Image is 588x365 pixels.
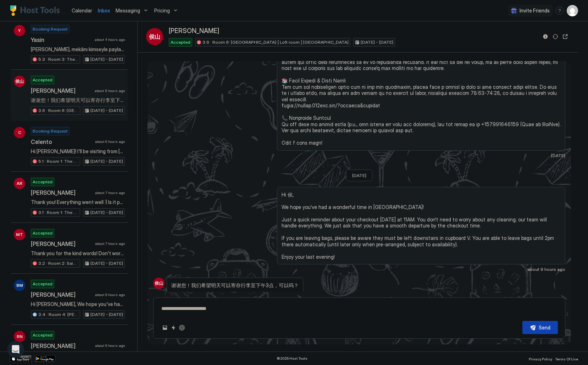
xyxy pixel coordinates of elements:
button: Reservation information [541,32,550,41]
span: Thank you for the kind words! Don't worry, you can be as late back as you want for luggage. [31,250,125,257]
span: © 2025 Host Tools [277,356,307,361]
span: 5.1 · Room 1: The Sixties | Ground floor | [GEOGRAPHIC_DATA] [38,158,78,165]
span: [DATE] - [DATE] [90,158,123,165]
span: about 9 hours ago [527,267,565,272]
span: Messaging [116,7,140,14]
span: Y [18,27,21,34]
span: [DATE] - [DATE] [90,311,123,318]
span: Thank you! Everything went well :) Is it possible to leave our bags till 17.00 Uhr [DATE]? [31,199,125,205]
span: 侯山 [149,32,160,41]
span: Accepted [33,281,52,287]
a: Inbox [98,7,110,14]
a: Host Tools Logo [10,5,63,16]
span: [PERSON_NAME] [31,189,92,196]
span: Hi [PERSON_NAME]! I'll be visiting from [GEOGRAPHIC_DATA]. Looking forward to staying at your pla... [31,148,125,155]
span: about 4 hours ago [95,37,125,42]
button: Sync reservation [551,32,560,41]
a: Calendar [72,7,92,14]
button: ChatGPT Auto Reply [178,323,186,332]
span: [PERSON_NAME], mekânı kimseyle paylaşacak mıyım? [31,46,125,53]
span: about 6 hours ago [95,139,125,144]
span: [DATE] - [DATE] [90,260,123,267]
button: Upload image [161,323,169,332]
span: [DATE] - [DATE] [361,39,393,45]
span: BM [16,282,23,289]
span: [PERSON_NAME] [31,291,92,298]
span: [PERSON_NAME] [31,87,92,94]
span: Accepted [33,230,52,236]
span: Yasin [31,36,92,43]
span: Celento [31,138,92,145]
span: Booking Request [33,128,68,134]
span: 3.1 · Room 1: The Regency | Ground Floor | [GEOGRAPHIC_DATA] [38,209,78,216]
span: about 5 hours ago [95,88,125,93]
span: 5.3 · Room 3: The Colours | Master bedroom | [GEOGRAPHIC_DATA] [38,56,78,63]
div: menu [555,6,564,15]
span: Hi [PERSON_NAME], We hope you've had a wonderful time in [GEOGRAPHIC_DATA]! Just a quick reminder... [31,301,125,307]
span: about 9 hours ago [95,292,125,297]
span: 3.4 · Room 4: [PERSON_NAME] Modern | Large room | [PERSON_NAME] [38,311,78,318]
span: MT [16,231,23,238]
span: Booking Request [33,26,68,32]
span: Calendar [72,7,92,14]
span: 3.2 · Room 2: Sainsbury's | Ground Floor | [GEOGRAPHIC_DATA] [38,260,78,267]
span: [DATE] - [DATE] [90,56,123,63]
span: 侯山 [15,78,24,85]
span: [DATE] [352,173,366,178]
a: App Store [10,355,31,362]
button: Open reservation [561,32,570,41]
div: Open Intercom Messenger [7,341,24,358]
span: [PERSON_NAME] [31,342,92,349]
span: Terms Of Use [555,357,578,361]
span: Accepted [171,39,190,45]
div: User profile [567,5,578,16]
span: [DATE] - [DATE] [90,209,123,216]
span: 侯山 [155,280,163,286]
span: [PERSON_NAME] [169,27,219,35]
button: Quick reply [169,323,178,332]
a: Terms Of Use [555,355,578,362]
span: about 9 hours ago [95,343,125,348]
span: Accepted [33,332,52,338]
span: [DATE] - [DATE] [90,107,123,114]
span: Accepted [33,179,52,185]
span: 谢谢您！我们希望明天可以寄存行李至下午3点，可以吗？ [31,97,125,103]
span: 3.6 · Room 6: [GEOGRAPHIC_DATA] | Loft room | [GEOGRAPHIC_DATA] [203,39,349,45]
span: Invite Friends [520,7,550,14]
span: Hi 侯, We hope you've had a wonderful time in [GEOGRAPHIC_DATA]! Just a quick reminder about your ... [282,192,561,260]
span: AR [17,180,22,187]
span: [PERSON_NAME] [31,240,92,247]
a: Google Play Store [34,355,55,362]
span: [DATE] [551,153,565,158]
span: about 7 hours ago [95,241,125,246]
button: Send [522,321,558,334]
span: about 7 hours ago [95,190,125,195]
a: Privacy Policy [529,355,552,362]
div: Send [539,324,550,331]
span: Inbox [98,7,110,14]
span: 谢谢您！我们希望明天可以寄存行李至下午3点，可以吗？ [171,282,299,289]
span: Privacy Policy [529,357,552,361]
span: Pricing [154,7,170,14]
span: RN [17,333,23,340]
span: C [18,129,21,136]
span: 3.6 · Room 6: [GEOGRAPHIC_DATA] | Loft room | [GEOGRAPHIC_DATA] [38,107,78,114]
span: Accepted [33,77,52,83]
